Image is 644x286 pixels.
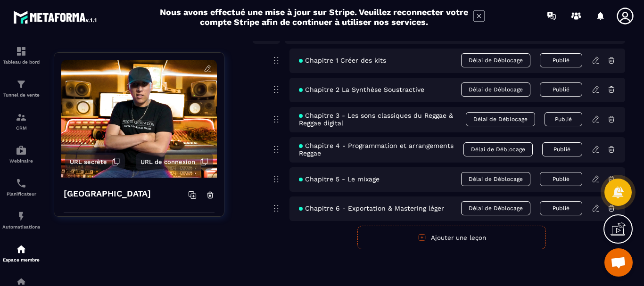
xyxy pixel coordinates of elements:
span: Délai de Déblocage [461,82,530,97]
button: URL secrète [65,153,125,171]
p: Automatisations [2,224,40,229]
p: Webinaire [2,158,40,163]
span: Chapitre 4 - Programmation et arrangements Reggae [299,142,463,157]
img: automations [16,244,27,255]
button: Publié [540,53,582,67]
span: Chapitre 2 La Synthèse Soustractive [299,86,424,93]
button: Publié [540,82,582,97]
button: Publié [540,201,582,215]
button: Publié [545,112,582,126]
img: background [61,60,217,178]
img: automations [16,211,27,222]
img: logo [13,8,98,25]
a: automationsautomationsWebinaire [2,138,40,171]
a: formationformationTableau de bord [2,39,40,72]
a: schedulerschedulerPlanificateur [2,171,40,204]
button: Publié [540,172,582,186]
span: Délai de Déblocage [461,201,530,215]
a: formationformationCRM [2,105,40,138]
span: Chapitre 5 - Le mixage [299,175,380,183]
img: automations [16,145,27,156]
a: Ouvrir le chat [604,248,633,277]
button: Ajouter une leçon [357,226,546,249]
img: formation [16,79,27,90]
img: formation [16,46,27,57]
p: Tableau de bord [2,59,40,65]
span: URL de connexion [140,158,195,165]
span: Délai de Déblocage [461,172,530,186]
span: Chapitre 3 - Les sons classiques du Reggae & Reggae digital [299,112,466,127]
span: Chapitre 6 - Exportation & Mastering léger [299,204,444,212]
p: Tunnel de vente [2,92,40,98]
a: formationformationTunnel de vente [2,72,40,105]
span: URL secrète [70,158,107,165]
span: Délai de Déblocage [463,142,533,156]
a: automationsautomationsEspace membre [2,237,40,270]
span: Chapitre 1 Créer des kits [299,57,386,64]
p: Planificateur [2,191,40,196]
p: CRM [2,125,40,131]
span: Délai de Déblocage [466,112,535,126]
h4: [GEOGRAPHIC_DATA] [64,187,151,200]
p: Espace membre [2,257,40,262]
img: scheduler [16,178,27,189]
img: formation [16,112,27,123]
button: Publié [542,142,582,156]
button: URL de connexion [136,153,213,171]
a: automationsautomationsAutomatisations [2,204,40,237]
h2: Nous avons effectué une mise à jour sur Stripe. Veuillez reconnecter votre compte Stripe afin de ... [159,7,469,27]
span: Délai de Déblocage [461,53,530,67]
